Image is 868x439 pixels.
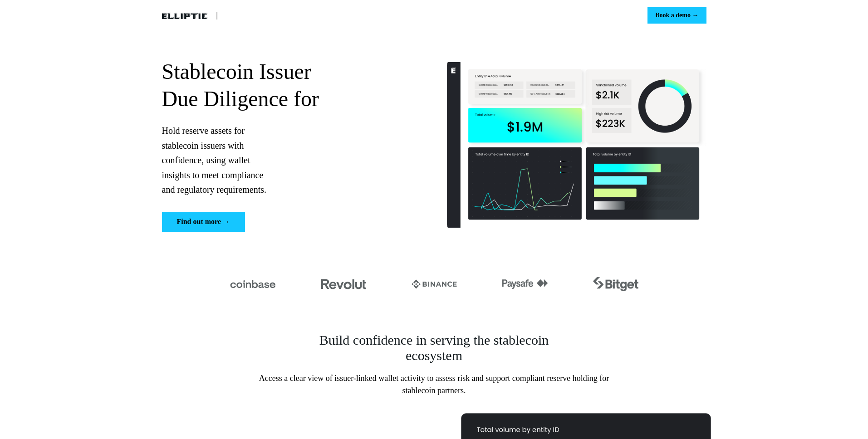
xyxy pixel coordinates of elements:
[162,212,245,232] button: Find out more →
[162,123,422,197] p: Hold reserve assets for stablecoin issuers with confidence, using wallet insights to meet complia...
[162,58,422,112] h1: Stablecoin Issuer Due Diligence for
[647,7,706,24] button: Book a demo →
[319,332,549,363] h3: Build confidence in serving the stablecoin ecosystem
[244,372,625,397] p: Access a clear view of issuer-linked wallet activity to assess risk and support compliant reserve...
[216,10,218,21] p: |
